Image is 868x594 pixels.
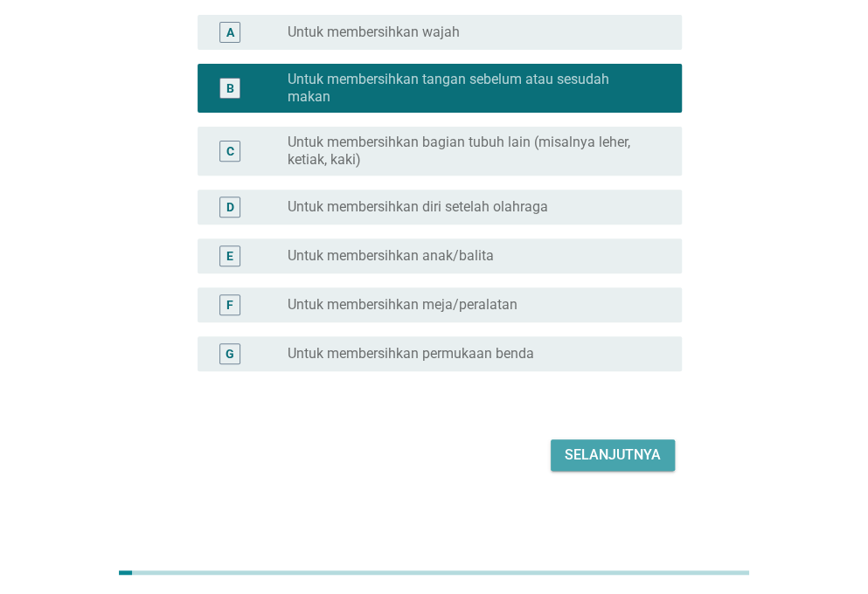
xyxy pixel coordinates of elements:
div: F [226,295,233,314]
button: Selanjutnya [551,439,675,471]
label: Untuk membersihkan permukaan benda [288,345,534,363]
div: G [226,344,234,363]
div: B [226,79,234,97]
div: A [226,23,234,41]
div: E [226,246,233,265]
label: Untuk membersihkan diri setelah olahraga [288,198,548,216]
div: D [226,197,234,216]
label: Untuk membersihkan bagian tubuh lain (misalnya leher, ketiak, kaki) [288,134,654,169]
label: Untuk membersihkan wajah [288,24,460,41]
label: Untuk membersihkan tangan sebelum atau sesudah makan [288,71,654,106]
div: C [226,142,234,160]
div: Selanjutnya [565,445,661,466]
label: Untuk membersihkan meja/peralatan [288,296,517,314]
label: Untuk membersihkan anak/balita [288,247,494,265]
